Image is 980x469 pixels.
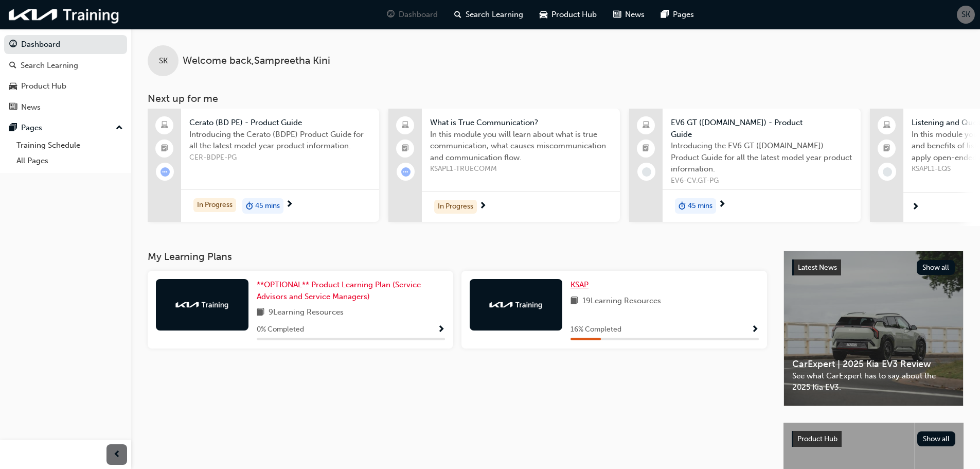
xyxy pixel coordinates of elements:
[4,118,127,137] button: Pages
[629,109,861,222] a: EV6 GT ([DOMAIN_NAME]) - Product GuideIntroducing the EV6 GT ([DOMAIN_NAME]) Product Guide for al...
[917,260,955,275] button: Show all
[21,60,78,72] div: Search Learning
[189,152,371,164] span: CER-BDPE-PG
[653,4,702,25] a: pages-iconPages
[21,101,41,113] div: News
[673,9,694,21] span: Pages
[571,295,578,308] span: book-icon
[116,121,123,135] span: up-icon
[379,4,446,25] a: guage-iconDashboard
[402,142,409,155] span: booktick-icon
[446,4,531,25] a: search-iconSearch Learning
[783,251,964,406] a: Latest NewsShow allCarExpert | 2025 Kia EV3 ReviewSee what CarExpert has to say about the 2025 Ki...
[643,119,650,132] span: laptop-icon
[688,200,712,212] span: 45 mins
[912,203,919,212] span: next-icon
[434,200,477,214] div: In Progress
[4,77,127,96] a: Product Hub
[9,82,17,91] span: car-icon
[430,117,612,129] span: What is True Communication?
[883,167,892,177] span: learningRecordVerb_NONE-icon
[751,325,759,335] span: Show Progress
[9,61,16,71] span: search-icon
[257,280,421,301] span: **OPTIONAL** Product Learning Plan (Service Advisors and Service Managers)
[255,200,280,212] span: 45 mins
[437,323,445,336] button: Show Progress
[571,324,621,336] span: 16 % Completed
[454,8,461,21] span: search-icon
[148,251,767,263] h3: My Learning Plans
[961,9,970,21] span: SK
[718,200,726,210] span: next-icon
[399,9,438,21] span: Dashboard
[4,98,127,117] a: News
[174,300,230,310] img: kia-training
[571,279,593,291] a: KSAP
[792,370,955,393] span: See what CarExpert has to say about the 2025 Kia EV3.
[388,109,620,222] a: What is True Communication?In this module you will learn about what is true communication, what c...
[671,175,852,187] span: EV6-CV.GT-PG
[883,142,890,155] span: booktick-icon
[257,279,445,302] a: **OPTIONAL** Product Learning Plan (Service Advisors and Service Managers)
[582,295,661,308] span: 19 Learning Resources
[131,93,980,105] h3: Next up for me
[605,4,653,25] a: news-iconNews
[161,167,170,177] span: learningRecordVerb_ATTEMPT-icon
[9,124,17,133] span: pages-icon
[531,4,605,25] a: car-iconProduct Hub
[12,153,127,169] a: All Pages
[798,263,837,272] span: Latest News
[183,55,330,67] span: Welcome back , Sampreetha Kini
[5,4,123,25] img: kia-training
[4,35,127,54] a: Dashboard
[4,33,127,118] button: DashboardSearch LearningProduct HubNews
[792,431,955,447] a: Product HubShow all
[257,306,264,319] span: book-icon
[269,306,344,319] span: 9 Learning Resources
[161,119,168,132] span: laptop-icon
[161,142,168,155] span: booktick-icon
[551,9,597,21] span: Product Hub
[430,129,612,164] span: In this module you will learn about what is true communication, what causes miscommunication and ...
[21,122,42,134] div: Pages
[402,119,409,132] span: laptop-icon
[792,358,955,370] span: CarExpert | 2025 Kia EV3 Review
[189,117,371,129] span: Cerato (BD PE) - Product Guide
[671,140,852,175] span: Introducing the EV6 GT ([DOMAIN_NAME]) Product Guide for all the latest model year product inform...
[643,142,650,155] span: booktick-icon
[917,431,956,446] button: Show all
[488,300,544,310] img: kia-training
[113,448,121,461] span: prev-icon
[9,40,17,49] span: guage-icon
[9,103,17,112] span: news-icon
[751,323,759,336] button: Show Progress
[12,137,127,153] a: Training Schedule
[625,9,645,21] span: News
[4,56,127,75] a: Search Learning
[797,435,838,443] span: Product Hub
[257,324,304,336] span: 0 % Completed
[286,200,293,210] span: next-icon
[679,199,686,213] span: duration-icon
[189,129,371,152] span: Introducing the Cerato (BDPE) Product Guide for all the latest model year product information.
[193,198,236,212] div: In Progress
[571,280,589,289] span: KSAP
[430,163,612,175] span: KSAPL1-TRUECOMM
[540,8,547,21] span: car-icon
[246,199,253,213] span: duration-icon
[642,167,651,177] span: learningRecordVerb_NONE-icon
[159,55,168,67] span: SK
[466,9,523,21] span: Search Learning
[401,167,411,177] span: learningRecordVerb_ATTEMPT-icon
[437,325,445,335] span: Show Progress
[661,8,669,21] span: pages-icon
[148,109,379,222] a: Cerato (BD PE) - Product GuideIntroducing the Cerato (BDPE) Product Guide for all the latest mode...
[671,117,852,140] span: EV6 GT ([DOMAIN_NAME]) - Product Guide
[957,6,975,24] button: SK
[613,8,621,21] span: news-icon
[479,202,487,211] span: next-icon
[21,80,66,92] div: Product Hub
[792,259,955,276] a: Latest NewsShow all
